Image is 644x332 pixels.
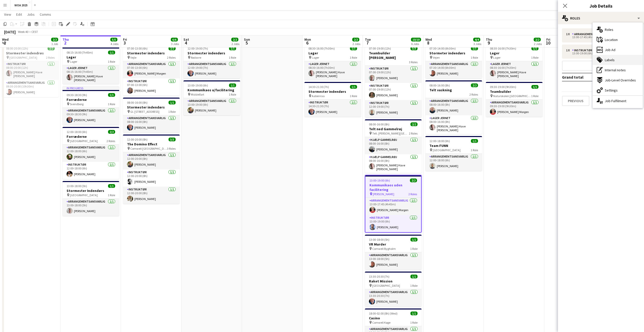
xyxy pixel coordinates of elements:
span: 2/2 [169,47,176,50]
h3: Teambuilder [486,89,543,94]
span: 08:30-16:00 (7h30m) [308,47,335,50]
app-job-card: 07:00-19:00 (12h)3/3Teambuilder [PERSON_NAME]3 RolesInstruktør1/107:00-19:00 (12h)[PERSON_NAME]In... [365,43,422,117]
span: 13:30-20:30 (7h) [369,275,389,278]
span: 08:00-20:00 (12h) [6,47,28,50]
span: Thu [486,37,492,42]
span: Naturskolen [GEOGRAPHIC_DATA] [493,94,531,98]
span: 1 Role [410,247,418,251]
a: Jobs [25,11,37,18]
span: 1/1 [531,85,538,89]
span: 1 Role [229,93,236,96]
span: 09:30-18:30 (9h) [67,93,87,97]
span: Settings [605,88,618,93]
span: Vejle [130,56,136,59]
h3: Stormester indendørs [123,105,180,109]
span: 10 [546,40,550,46]
span: 1/1 [229,83,236,87]
app-card-role: Instruktør1/112:00-18:00 (6h)[PERSON_NAME] [63,162,119,179]
span: Fri [546,37,550,42]
span: Comwell Køge [372,321,390,324]
app-card-role: Arrangementsansvarlig1/107:00-13:00 (6h)[PERSON_NAME] Morgen [123,61,180,78]
span: Tue [365,37,371,42]
app-card-role: Instruktør1/112:00-20:00 (8h)[PERSON_NAME] [123,169,180,187]
div: Instruktør [572,49,594,52]
a: Edit [14,11,24,18]
span: 1 Role [350,56,357,59]
span: 2/2 [48,47,55,50]
span: 7 [364,40,371,46]
span: 1/1 [108,93,115,97]
div: 13:00-19:00 (6h)1/1Kommunikaos u/facilitering Middelfart1 RoleArrangementsansvarlig1/113:00-19:00... [183,80,240,115]
app-job-card: 14:30-21:30 (7h)1/1Stormester indendørs Aabenraa1 RoleInstruktør1/114:30-21:30 (7h)[PERSON_NAME] [304,82,361,117]
span: Location [605,37,618,42]
div: [DATE] [4,29,16,34]
span: 6 [304,40,311,46]
button: WOA 2025 [10,0,32,10]
span: 2 Roles [46,56,55,59]
span: Vejen [433,56,440,59]
app-job-card: 12:00-18:00 (6h)2/2Forræderne [GEOGRAPHIC_DATA]2 RolesArrangementsansvarlig1/112:00-18:00 (6h)[PE... [63,127,119,179]
div: 13:30-20:30 (7h)1/1Raket Mission [GEOGRAPHIC_DATA]1 RoleArrangementsansvarlig1/113:30-20:30 (7h)[... [365,272,422,306]
span: 3 Roles [167,147,176,150]
span: Lager [70,60,77,63]
a: View [2,11,13,18]
app-job-card: 08:00-16:00 (8h)2/2Telt ned Gammelrøj Telt. [PERSON_NAME][GEOGRAPHIC_DATA]2 RolesHjælp Gammelrøj1... [365,119,422,173]
h3: Lager [304,51,361,55]
span: 1 Role [350,94,357,98]
app-job-card: 13:00-18:00 (5h)1/1VR Murder Comwell Bygholm1 RoleArrangementsansvarlig1/113:00-18:00 (5h)[PERSON... [365,235,422,270]
span: 07:00-13:00 (6h) [127,47,148,50]
h3: Raket Mission [365,279,422,283]
span: 2 Roles [107,139,115,143]
app-card-role: Lager Jernet1/108:00-16:00 (8h)[PERSON_NAME] Have [PERSON_NAME] [425,115,482,134]
div: In progress [63,86,119,90]
span: [PERSON_NAME] [373,192,394,196]
div: 2 Jobs [352,42,360,46]
span: Week 40 [17,30,29,34]
app-card-role: Instruktør1/107:00-19:00 (12h)[PERSON_NAME] [365,83,422,100]
app-job-card: In progress08:15-16:00 (7h45m)1/1Lager Lager1 RoleLager Jernet1/108:15-16:00 (7h45m)[PERSON_NAME]... [63,43,119,84]
h3: Stormester indendørs [123,51,180,55]
span: 1/1 [229,47,236,50]
span: 1 Role [471,56,478,59]
div: 6 Jobs [411,42,421,46]
span: 1/1 [350,85,357,89]
span: Internal notes [605,68,626,72]
span: 2 [62,40,69,46]
div: 3 Jobs [171,42,179,46]
span: Edit [16,12,22,17]
span: 1 Role [531,94,538,98]
h3: Kommunikaos u/facilitering [183,88,240,92]
div: 4 Jobs [111,42,118,46]
h3: Lager [486,51,543,55]
span: 12:00-18:00 (6h) [429,139,450,143]
div: 2 Jobs [534,42,542,46]
span: 08:15-16:00 (7h45m) [67,51,93,54]
h3: Kommunikaos uden facilitering [365,183,421,192]
div: 1 x [566,32,572,36]
span: [GEOGRAPHIC_DATA] [70,193,98,197]
app-card-role: Arrangementsansvarlig1/109:30-18:30 (9h)[PERSON_NAME] [63,108,119,125]
span: 4/4 [473,38,480,41]
h3: Team FUNN [425,143,482,148]
span: 08:00-16:00 (8h) [127,101,148,104]
span: 09:30-19:00 (9h30m) [490,85,516,89]
span: 2/2 [471,83,478,87]
span: 3 Roles [409,60,418,64]
span: 12:00-20:00 (8h) [127,138,148,141]
app-job-card: 08:00-16:00 (8h)1/1Stormester indendørs Gl. [STREET_ADDRESS]1 RoleArrangementsansvarlig1/108:00-1... [123,98,180,132]
span: 1 Role [531,56,538,59]
span: 5 [243,40,250,46]
td: Grand total [562,73,610,81]
span: 1 Role [168,110,176,114]
span: 07:30-14:00 (6h30m) [429,47,456,50]
app-job-card: 12:00-19:00 (7h)1/1Stormester indendørs Rødovre1 RoleArrangementsansvarlig1/112:00-19:00 (7h)[PER... [183,43,240,78]
span: 6/6 [171,38,178,41]
span: 1/1 [350,47,357,50]
span: 12:00-18:00 (6h) [67,130,87,134]
span: 08:00-16:00 (8h) [429,83,450,87]
span: 1/1 [471,139,478,143]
